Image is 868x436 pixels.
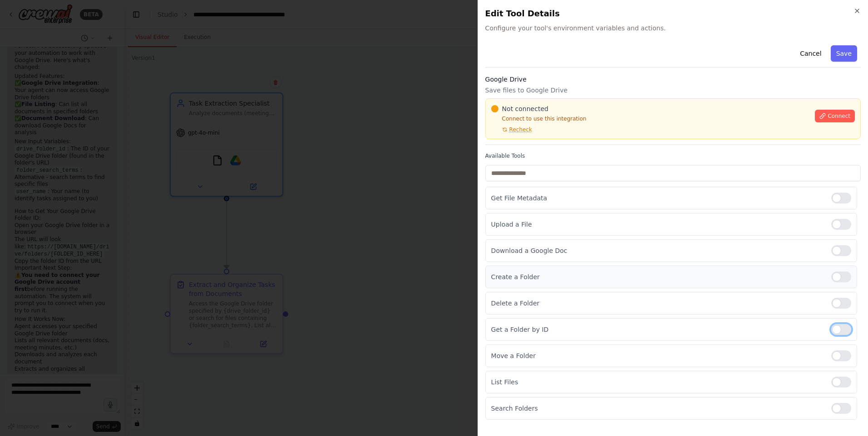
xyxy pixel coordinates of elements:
p: Save files to Google Drive [485,86,861,95]
p: Connect to use this integration [491,115,810,122]
p: Move a Folder [491,351,824,360]
p: Download a Google Doc [491,246,824,255]
button: Connect [815,110,855,122]
button: Save [831,45,857,62]
p: Create a Folder [491,272,824,281]
span: Not connected [502,104,548,113]
button: Cancel [794,45,827,62]
span: Connect [828,112,850,120]
span: Configure your tool's environment variables and actions. [485,24,861,33]
p: Upload a File [491,220,824,229]
p: Get a Folder by ID [491,325,824,334]
span: Recheck [509,126,532,133]
h2: Edit Tool Details [485,7,861,20]
button: Recheck [491,126,532,133]
label: Available Tools [485,152,861,160]
p: List Files [491,378,824,387]
p: Delete a Folder [491,299,824,308]
h3: Google Drive [485,75,861,84]
p: Get File Metadata [491,194,824,203]
p: Search Folders [491,404,824,413]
